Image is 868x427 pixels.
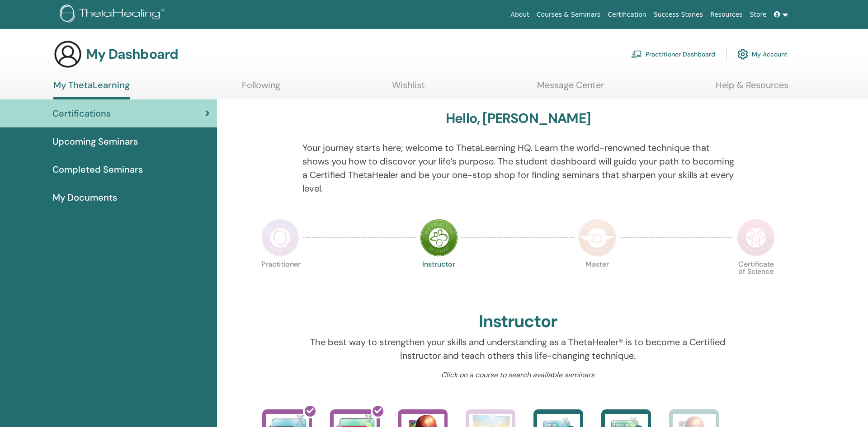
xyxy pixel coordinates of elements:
a: Message Center [537,80,604,97]
a: My ThetaLearning [53,80,130,99]
img: cog.svg [737,47,748,62]
a: Practitioner Dashboard [631,44,715,64]
a: Help & Resources [716,80,788,97]
h3: My Dashboard [86,46,178,62]
span: Certifications [52,107,111,120]
a: Resources [707,6,746,23]
p: Certificate of Science [737,261,775,299]
img: Master [578,219,616,257]
img: chalkboard-teacher.svg [631,50,642,58]
h2: Instructor [479,311,558,332]
a: Following [242,80,280,97]
p: Click on a course to search available seminars [302,370,734,380]
a: Success Stories [650,6,707,23]
p: Instructor [420,261,458,299]
a: My Account [737,44,788,64]
img: Certificate of Science [737,219,775,257]
img: logo.png [60,5,168,25]
a: Courses & Seminars [533,6,604,23]
a: Certification [604,6,650,23]
img: generic-user-icon.jpg [53,40,82,69]
p: Practitioner [261,261,299,299]
p: Your journey starts here; welcome to ThetaLearning HQ. Learn the world-renowned technique that sh... [302,141,734,195]
img: Instructor [420,219,458,257]
span: My Documents [52,191,117,204]
a: Wishlist [392,80,425,97]
h3: Hello, [PERSON_NAME] [446,110,590,127]
p: The best way to strengthen your skills and understanding as a ThetaHealer® is to become a Certifi... [302,335,734,362]
img: Practitioner [261,219,299,257]
span: Completed Seminars [52,163,143,176]
p: Master [578,261,616,299]
a: About [507,6,533,23]
span: Upcoming Seminars [52,135,138,148]
a: Store [746,6,770,23]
